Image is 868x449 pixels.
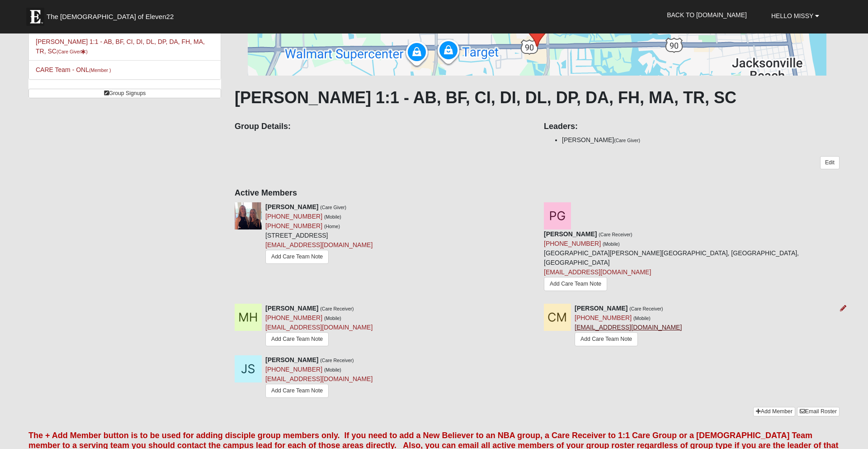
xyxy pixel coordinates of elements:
small: (Care Giver) [614,138,640,143]
a: [EMAIL_ADDRESS][DOMAIN_NAME] [265,324,373,331]
h1: [PERSON_NAME] 1:1 - AB, BF, CI, DI, DL, DP, DA, FH, MA, TR, SC [235,88,840,107]
small: (Mobile) [603,241,620,247]
small: (Mobile) [324,214,341,220]
strong: [PERSON_NAME] [265,203,318,210]
a: [EMAIL_ADDRESS][DOMAIN_NAME] [265,375,373,382]
strong: [PERSON_NAME] [575,305,627,312]
a: Add Care Team Note [575,332,638,346]
a: Back to [DOMAIN_NAME] [660,4,754,26]
h4: Leaders: [544,122,840,132]
a: Add Care Team Note [265,332,329,346]
small: (Mobile) [633,315,651,321]
small: (Mobile) [324,315,341,321]
a: [PHONE_NUMBER] [575,314,632,321]
a: [PHONE_NUMBER] [265,213,322,220]
a: [PHONE_NUMBER] [265,314,322,321]
small: (Member ) [89,67,111,73]
small: (Care Giver) [320,205,346,210]
div: [GEOGRAPHIC_DATA][PERSON_NAME][GEOGRAPHIC_DATA], [GEOGRAPHIC_DATA], [GEOGRAPHIC_DATA] [544,229,840,297]
a: [EMAIL_ADDRESS][DOMAIN_NAME] [265,241,373,248]
a: [PERSON_NAME] 1:1 - AB, BF, CI, DI, DL, DP, DA, FH, MA, TR, SC(Care Giver) [36,38,205,55]
a: [PHONE_NUMBER] [544,240,601,247]
a: Add Care Team Note [544,277,607,291]
strong: [PERSON_NAME] [544,230,597,238]
h4: Group Details: [235,122,530,132]
img: Eleven22 logo [26,8,44,26]
strong: [PERSON_NAME] [265,305,318,312]
a: Hello Missy [764,5,826,27]
small: (Home) [324,224,340,229]
small: (Care Giver ) [57,49,88,54]
a: Edit [820,156,840,169]
strong: [PERSON_NAME] [265,356,318,363]
a: [EMAIL_ADDRESS][DOMAIN_NAME] [575,324,682,331]
small: (Care Receiver) [320,358,354,363]
a: CARE Team - ONL(Member ) [36,66,111,73]
a: [PHONE_NUMBER] [265,222,322,229]
a: Group Signups [28,89,221,98]
small: (Care Receiver) [629,306,663,311]
small: (Care Receiver) [320,306,354,311]
small: (Mobile) [324,367,341,373]
a: Add Care Team Note [265,250,329,264]
a: Add Member [753,407,795,416]
span: Hello Missy [771,12,813,19]
a: [PHONE_NUMBER] [265,366,322,373]
h4: Active Members [235,188,840,198]
a: The [DEMOGRAPHIC_DATA] of Eleven22 [22,3,203,26]
a: Email Roster [797,407,840,416]
a: [EMAIL_ADDRESS][DOMAIN_NAME] [544,268,651,276]
li: [PERSON_NAME] [562,135,840,145]
span: The [DEMOGRAPHIC_DATA] of Eleven22 [47,12,174,21]
a: Add Care Team Note [265,384,329,398]
small: (Care Receiver) [599,232,632,237]
div: [STREET_ADDRESS] [265,202,373,266]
